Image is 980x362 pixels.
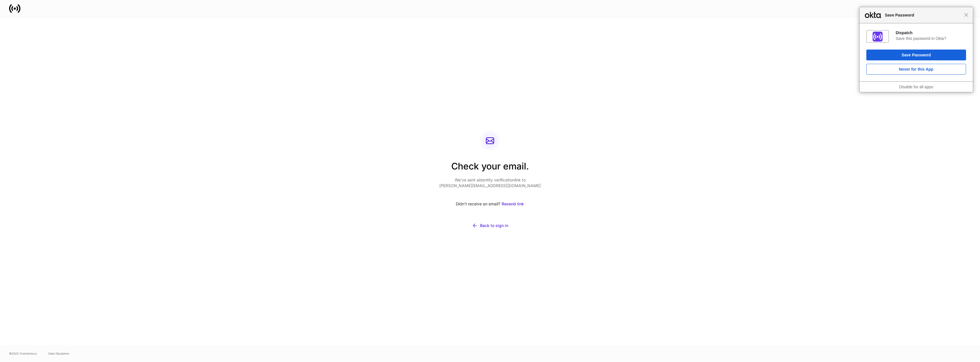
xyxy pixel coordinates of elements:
a: Disable for all apps [899,85,933,89]
span: Save Password [882,12,964,19]
button: Save Password [866,50,966,60]
button: Resend link [501,198,524,210]
span: © 2025 OneAdvisory [9,351,37,356]
div: Dispatch [896,30,966,35]
p: We’ve sent a identity verification link to [PERSON_NAME][EMAIL_ADDRESS][DOMAIN_NAME] [439,177,541,189]
a: Data Disclaimer [48,351,70,356]
img: IoaI0QAAAAZJREFUAwDpn500DgGa8wAAAABJRU5ErkJggg== [873,32,883,42]
h2: Check your email. [439,160,541,177]
div: Back to sign in [480,223,508,228]
div: Resend link [502,201,524,207]
button: Back to sign in [439,219,541,232]
div: Didn’t receive an email? [439,198,541,210]
div: Save this password in Okta? [896,36,966,41]
button: Never for this App [866,64,966,75]
span: Close [964,13,968,17]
